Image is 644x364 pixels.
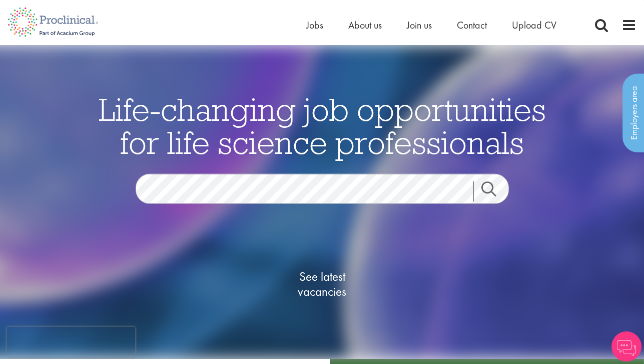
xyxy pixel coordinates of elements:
span: See latest vacancies [272,269,372,299]
span: Life-changing job opportunities for life science professionals [99,89,546,162]
iframe: reCAPTCHA [7,327,135,357]
a: Job search submit button [473,181,516,202]
a: Jobs [306,19,323,32]
a: Join us [407,19,432,32]
a: Contact [457,19,487,32]
a: Upload CV [512,19,556,32]
a: See latestvacancies [272,229,372,339]
a: About us [348,19,382,32]
img: Chatbot [611,331,641,361]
